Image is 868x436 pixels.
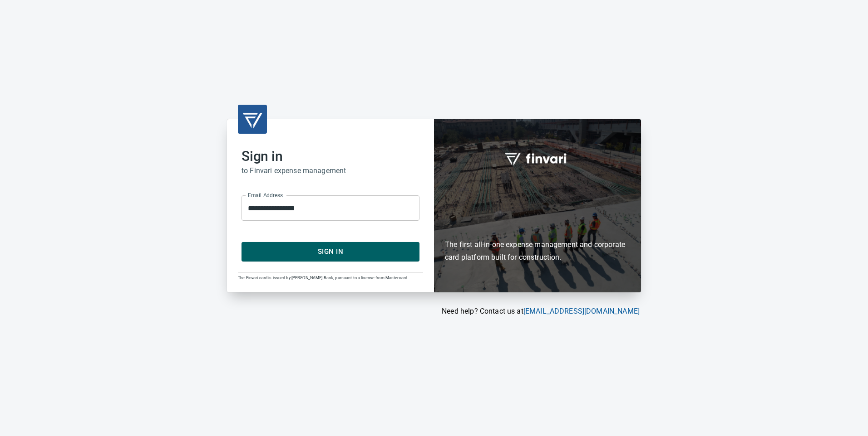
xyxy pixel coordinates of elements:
a: [EMAIL_ADDRESS][DOMAIN_NAME] [523,307,640,315]
h6: to Finvari expense management [242,165,419,177]
button: Sign In [242,242,419,261]
h2: Sign in [242,148,419,165]
h6: The first all-in-one expense management and corporate card platform built for construction. [445,186,630,264]
p: Need help? Contact us at [227,306,640,317]
div: Finvari [434,119,641,292]
img: transparent_logo.png [242,108,263,130]
span: Sign In [252,246,409,257]
img: fullword_logo_white.png [503,148,572,169]
span: The Finvari card is issued by [PERSON_NAME] Bank, pursuant to a license from Mastercard [238,276,407,280]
